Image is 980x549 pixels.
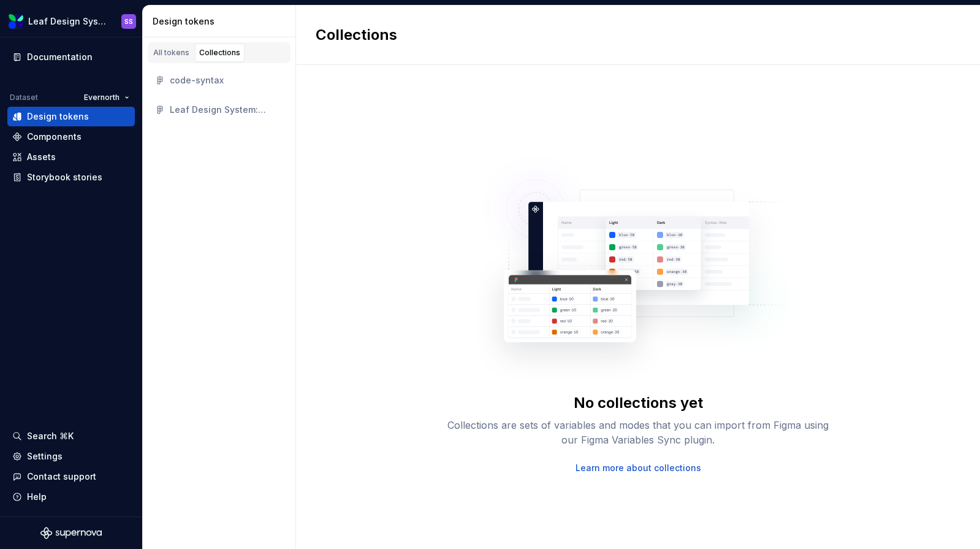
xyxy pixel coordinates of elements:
a: Learn more about collections [575,462,701,474]
div: Components [27,131,82,143]
div: SS [124,17,133,26]
a: Design tokens [7,107,135,126]
button: Evernorth [78,89,135,106]
div: Leaf Design System [28,15,107,28]
div: Documentation [27,51,93,63]
div: No collections yet [574,393,703,413]
a: Components [7,127,135,147]
div: Collections are sets of variables and modes that you can import from Figma using our Figma Variab... [442,418,834,447]
div: Help [27,491,47,503]
a: Assets [7,147,135,167]
div: Leaf Design System: Tokens [170,104,283,116]
div: Assets [27,151,56,163]
h2: Collections [316,25,397,45]
a: Storybook stories [7,167,135,187]
div: Design tokens [27,110,89,123]
div: Settings [27,450,63,463]
button: Help [7,487,135,507]
button: Search ⌘K [7,426,135,446]
button: Leaf Design SystemSS [2,8,140,34]
div: Design tokens [153,15,291,28]
div: Search ⌘K [27,430,74,442]
img: 6e787e26-f4c0-4230-8924-624fe4a2d214.png [9,14,23,29]
div: Storybook stories [27,171,102,183]
div: Collections [199,48,240,58]
svg: Supernova Logo [40,527,102,539]
div: Dataset [10,93,38,102]
a: Documentation [7,47,135,67]
div: All tokens [153,48,189,58]
span: Evernorth [84,93,120,102]
div: Contact support [27,470,96,483]
button: Contact support [7,467,135,486]
a: Settings [7,447,135,466]
div: code-syntax [170,74,283,86]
